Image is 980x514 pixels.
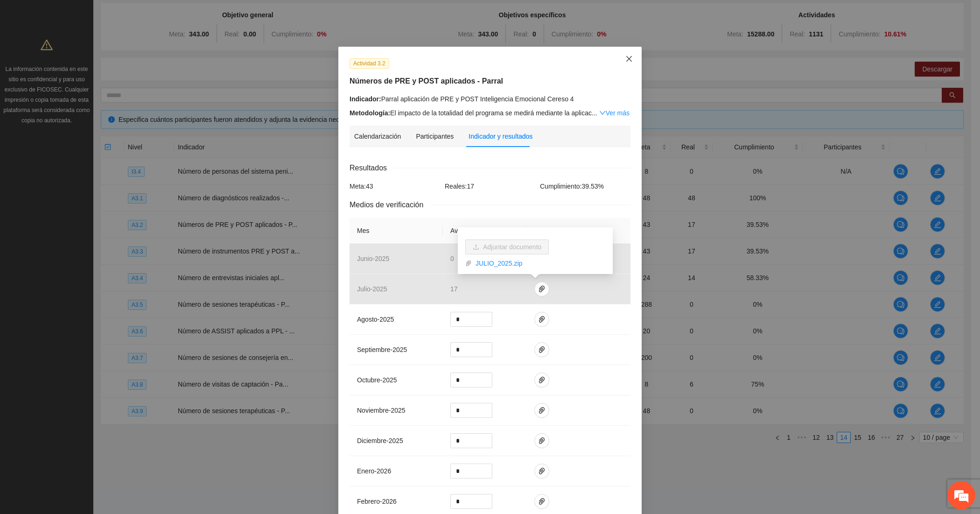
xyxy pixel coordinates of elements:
a: Expand [599,109,630,117]
span: ... [592,109,597,117]
span: paper-clip [535,407,549,414]
span: paper-clip [535,376,549,384]
div: Indicador y resultados [469,131,532,141]
th: Avances del mes [443,218,527,244]
h5: Números de PRE y POST aplicados - Parral [350,76,630,87]
div: Minimizar ventana de chat en vivo [153,5,175,27]
div: Parral aplicación de PRE y POST Inteligencia Emocional Cereso 4 [350,94,630,104]
div: Calendarización [354,131,401,141]
span: paper-clip [535,467,549,475]
button: paper-clip [534,342,549,357]
span: 0 [450,255,454,262]
button: paper-clip [534,282,549,296]
span: agosto - 2025 [357,316,394,323]
span: paper-clip [535,437,549,444]
button: paper-clip [534,464,549,479]
div: Cumplimiento: 39.53 % [538,181,633,191]
span: 17 [450,285,458,293]
button: paper-clip [534,403,549,418]
span: Actividad 3.2 [350,58,389,69]
span: paper-clip [535,346,549,353]
span: Medios de verificación [350,199,431,211]
div: Participantes [416,131,454,141]
span: paper-clip [535,316,549,323]
button: Close [616,47,642,72]
button: paper-clip [534,433,549,448]
span: down [599,110,606,116]
span: febrero - 2026 [357,498,397,505]
button: paper-clip [534,312,549,327]
button: paper-clip [534,494,549,509]
span: julio - 2025 [357,285,387,293]
textarea: Escriba su mensaje y pulse “Intro” [5,255,178,288]
th: Medios de verificación [527,218,630,244]
span: enero - 2026 [357,467,391,475]
span: noviembre - 2025 [357,407,406,414]
button: uploadAdjuntar documento [465,239,549,254]
button: paper-clip [534,373,549,387]
span: septiembre - 2025 [357,346,407,353]
span: paper-clip [535,285,549,293]
div: Chatee con nosotros ahora [49,48,157,60]
span: paper-clip [535,498,549,505]
span: diciembre - 2025 [357,437,403,444]
span: uploadAdjuntar documento [465,243,549,251]
span: close [625,55,633,63]
th: Mes [350,218,443,244]
strong: Metodología: [350,109,390,117]
div: Meta: 43 [347,181,442,191]
span: Resultados [350,162,394,174]
a: JULIO_2025.zip [472,258,605,268]
span: Estamos en línea. [54,125,129,219]
div: El impacto de la totalidad del programa se medirá mediante la aplicac [350,108,630,118]
span: junio - 2025 [357,255,389,262]
strong: Indicador: [350,95,381,103]
span: Reales: 17 [445,183,474,190]
span: paper-clip [465,260,472,267]
span: octubre - 2025 [357,376,397,384]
